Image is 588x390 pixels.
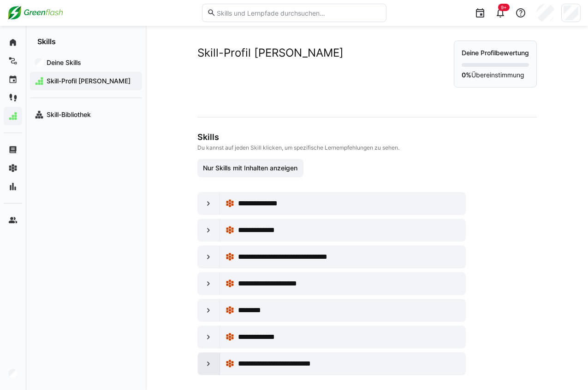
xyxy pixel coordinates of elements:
p: Deine Profilbewertung [462,48,529,58]
strong: 0% [462,71,471,79]
span: Skill-Profil [PERSON_NAME] [45,76,137,86]
button: Nur Skills mit Inhalten anzeigen [197,159,304,177]
span: Nur Skills mit Inhalten anzeigen [202,163,299,173]
p: Übereinstimmung [462,70,529,80]
p: Du kannst auf jeden Skill klicken, um spezifische Lernempfehlungen zu sehen. [197,144,520,151]
h2: Skill-Profil [PERSON_NAME] [197,46,344,60]
input: Skills und Lernpfade durchsuchen… [216,9,381,17]
h3: Skills [197,132,520,142]
span: 9+ [501,5,507,10]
